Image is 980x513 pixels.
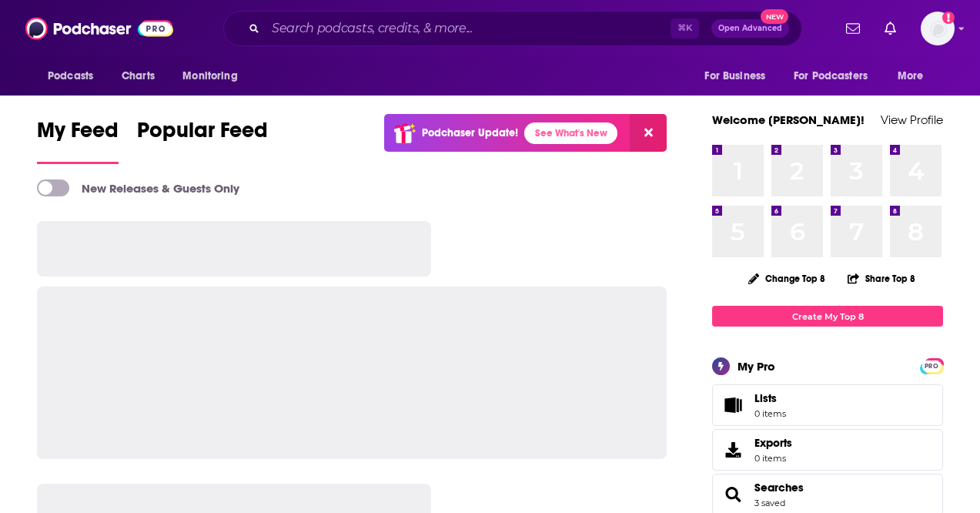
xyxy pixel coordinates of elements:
[48,65,93,87] span: Podcasts
[942,12,955,24] svg: Add a profile image
[112,62,164,91] a: Charts
[712,112,865,127] a: Welcome [PERSON_NAME]!
[739,269,835,288] button: Change Top 8
[718,25,782,32] span: Open Advanced
[182,65,237,87] span: Monitoring
[694,62,784,91] button: open menu
[172,62,257,91] button: open menu
[717,394,748,416] span: Lists
[881,112,943,127] a: View Profile
[921,12,955,45] button: Show profile menu
[37,117,119,164] a: My Feed
[712,384,943,426] a: Lists
[712,306,943,327] a: Create My Top 8
[524,122,617,144] a: See What's New
[738,359,775,374] div: My Pro
[784,62,890,91] button: open menu
[847,263,916,293] button: Share Top 8
[922,360,941,371] a: PRO
[794,65,868,87] span: For Podcasters
[921,12,955,45] img: User Profile
[122,65,155,87] span: Charts
[754,436,792,450] span: Exports
[922,360,941,372] span: PRO
[37,179,239,196] a: New Releases & Guests Only
[717,484,748,505] a: Searches
[717,439,748,461] span: Exports
[754,391,777,405] span: Lists
[754,408,786,419] span: 0 items
[761,9,788,24] span: New
[898,65,924,87] span: More
[37,117,119,153] span: My Feed
[25,14,173,43] img: Podchaser - Follow, Share and Rate Podcasts
[840,15,866,42] a: Show notifications dropdown
[754,453,792,464] span: 0 items
[137,117,268,153] span: Popular Feed
[754,481,804,495] a: Searches
[887,62,943,91] button: open menu
[712,429,943,471] a: Exports
[704,65,765,87] span: For Business
[921,12,955,45] span: Logged in as esmith_bg
[137,117,268,164] a: Popular Feed
[878,15,902,42] a: Show notifications dropdown
[266,16,671,41] input: Search podcasts, credits, & more...
[754,498,785,508] a: 3 saved
[37,62,113,91] button: open menu
[754,391,786,405] span: Lists
[223,11,802,46] div: Search podcasts, credits, & more...
[422,126,518,139] p: Podchaser Update!
[711,19,789,38] button: Open AdvancedNew
[671,18,699,39] span: ⌘ K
